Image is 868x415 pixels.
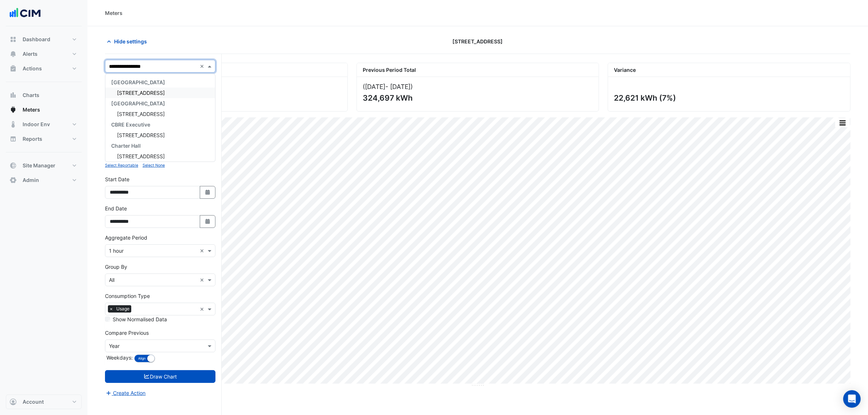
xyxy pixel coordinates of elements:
span: Admin [23,177,39,184]
small: Select Reportable [105,163,138,168]
fa-icon: Select Date [205,189,211,195]
button: Meters [6,102,82,117]
span: Reports [23,135,42,143]
small: Select None [143,163,165,168]
button: Create Action [105,389,146,397]
button: Reports [6,132,82,146]
div: Current Period Total [105,63,347,77]
app-icon: Reports [9,135,17,143]
button: Admin [6,173,82,187]
app-icon: Indoor Env [9,121,17,128]
span: [GEOGRAPHIC_DATA] [111,79,165,85]
span: [STREET_ADDRESS] [117,111,165,117]
span: × [108,305,114,313]
button: Site Manager [6,158,82,173]
span: Site Manager [23,162,55,169]
label: Consumption Type [105,292,150,300]
div: 324,697 kWh [363,93,592,102]
span: [GEOGRAPHIC_DATA] [111,100,165,106]
button: Select None [143,162,165,168]
div: 347,318 kWh [111,93,340,102]
div: Previous Period Total [357,63,599,77]
span: Dashboard [23,36,50,43]
img: Company Logo [9,6,42,20]
button: Hide settings [105,35,152,48]
button: Account [6,395,82,409]
button: Charts [6,88,82,102]
button: Indoor Env [6,117,82,132]
app-icon: Site Manager [9,162,17,169]
ng-dropdown-panel: Options list [105,74,215,162]
app-icon: Alerts [9,50,17,58]
app-icon: Dashboard [9,36,17,43]
div: 22,621 kWh (7%) [614,93,843,102]
div: ([DATE] ) [111,83,342,90]
app-icon: Actions [9,65,17,72]
label: Aggregate Period [105,234,147,241]
span: Hide settings [114,38,147,45]
span: Charts [23,92,39,99]
button: Draw Chart [105,370,215,383]
span: [STREET_ADDRESS] [117,153,165,159]
app-icon: Meters [9,106,17,113]
label: Start Date [105,175,129,183]
span: Usage [114,305,131,313]
span: - [DATE] [385,83,410,90]
label: Show Normalised Data [113,315,167,323]
span: [STREET_ADDRESS] [453,38,503,45]
span: Alerts [23,50,38,58]
span: [STREET_ADDRESS] [117,90,165,96]
label: Group By [105,263,127,271]
span: Actions [23,65,42,72]
div: Open Intercom Messenger [843,390,861,408]
button: Dashboard [6,32,82,47]
span: Account [23,398,44,406]
span: Clear [200,247,206,255]
span: Meters [23,106,40,113]
label: Weekdays: [105,354,133,361]
button: More Options [835,118,850,127]
span: CBRE Executive [111,121,150,128]
div: ([DATE] ) [363,83,593,90]
label: End Date [105,205,127,212]
label: Compare Previous [105,329,149,337]
div: Variance [608,63,850,77]
span: Clear [200,62,206,70]
button: Actions [6,61,82,76]
div: Meters [105,9,122,17]
button: Alerts [6,47,82,61]
span: Clear [200,305,206,313]
app-icon: Admin [9,177,17,184]
app-icon: Charts [9,92,17,99]
span: [STREET_ADDRESS] [117,132,165,138]
fa-icon: Select Date [205,218,211,225]
span: Indoor Env [23,121,50,128]
span: Clear [200,276,206,284]
button: Select Reportable [105,162,138,168]
span: Charter Hall [111,143,141,149]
